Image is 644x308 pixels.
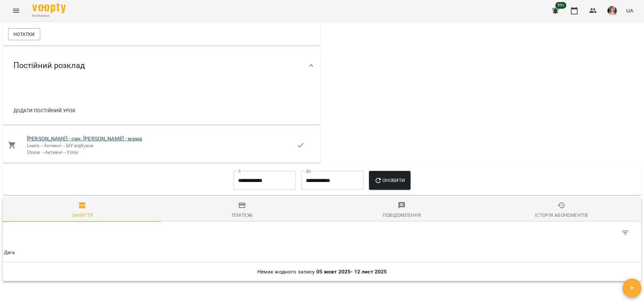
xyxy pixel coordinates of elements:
span: → [40,149,45,155]
span: 99+ [555,2,567,9]
span: Додати постійний урок [13,107,75,115]
button: UA [624,4,636,17]
span: UA [626,7,633,14]
span: For Business [32,14,66,18]
div: Платежі [232,211,253,219]
span: → [39,143,44,148]
a: [PERSON_NAME] - син. [PERSON_NAME] - мама [27,135,142,142]
span: Постійний розклад [13,60,85,71]
span: → [61,143,66,148]
div: Повідомлення [383,211,421,219]
img: Voopty Logo [32,3,66,13]
span: → [62,149,67,155]
span: Оновити [374,176,405,184]
span: Нотатки [13,30,35,38]
img: 6afb9eb6cc617cb6866001ac461bd93f.JPG [607,6,617,15]
div: Table Toolbar [3,222,641,243]
button: Menu [8,3,24,19]
div: Історія абонементів [535,211,588,219]
div: Leads Активні ШУ відбувся [27,142,297,149]
div: Sort [4,249,15,257]
div: Closer Активні Успіх [27,149,297,156]
div: Дата [4,249,15,257]
div: Постійний розклад [3,48,321,83]
div: Заняття [72,211,93,219]
button: Додати постійний урок [11,105,78,117]
b: 05 жовт 2025 - 12 лист 2025 [316,268,387,275]
span: Дата [4,249,640,257]
button: Оновити [369,171,410,190]
button: Нотатки [8,28,40,40]
button: Фільтр [617,225,633,241]
p: Немає жодного запису [4,268,640,276]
